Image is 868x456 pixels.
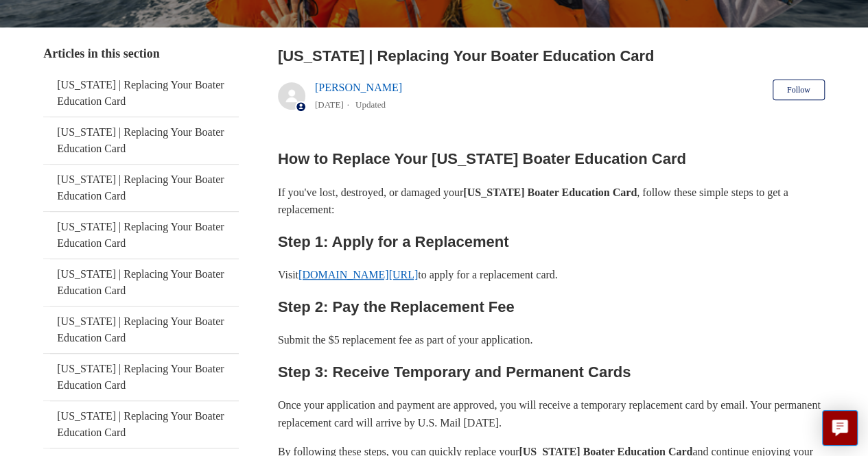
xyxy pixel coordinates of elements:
button: Follow Article [773,80,825,100]
a: [US_STATE] | Replacing Your Boater Education Card [43,354,239,400]
a: [US_STATE] | Replacing Your Boater Education Card [43,70,239,117]
a: [US_STATE] | Replacing Your Boater Education Card [43,117,239,164]
h2: California | Replacing Your Boater Education Card [278,45,825,67]
a: [US_STATE] | Replacing Your Boater Education Card [43,212,239,259]
p: If you've lost, destroyed, or damaged your , follow these simple steps to get a replacement: [278,184,825,219]
a: [US_STATE] | Replacing Your Boater Education Card [43,259,239,306]
h2: Step 1: Apply for a Replacement [278,230,825,254]
a: [PERSON_NAME] [315,82,402,93]
button: Live chat [822,410,858,446]
h2: How to Replace Your [US_STATE] Boater Education Card [278,147,825,171]
h2: Step 3: Receive Temporary and Permanent Cards [278,360,825,384]
a: [US_STATE] | Replacing Your Boater Education Card [43,401,239,448]
time: 05/23/2024, 11:25 [315,99,344,110]
span: Articles in this section [43,47,159,60]
a: [US_STATE] | Replacing Your Boater Education Card [43,165,239,211]
p: Visit to apply for a replacement card. [278,266,825,284]
h2: Step 2: Pay the Replacement Fee [278,295,825,319]
p: Submit the $5 replacement fee as part of your application. [278,331,825,349]
a: [US_STATE] | Replacing Your Boater Education Card [43,307,239,353]
p: Once your application and payment are approved, you will receive a temporary replacement card by ... [278,396,825,431]
li: Updated [355,99,386,110]
a: [DOMAIN_NAME][URL] [298,269,418,280]
strong: [US_STATE] Boater Education Card [463,187,637,198]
